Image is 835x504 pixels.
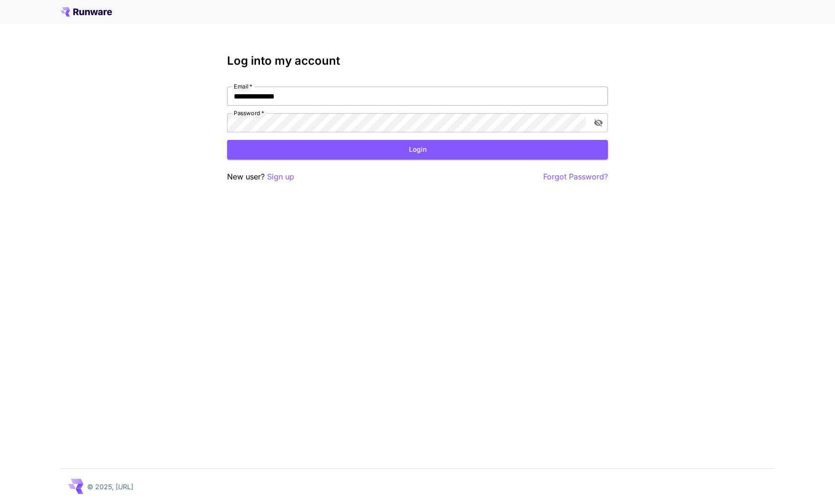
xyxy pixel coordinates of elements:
label: Email [234,82,252,90]
p: © 2025, [URL] [87,482,133,492]
button: toggle password visibility [590,114,607,131]
button: Forgot Password? [543,171,608,183]
label: Password [234,109,264,117]
button: Login [227,140,608,159]
button: Sign up [267,171,294,183]
h3: Log into my account [227,54,608,68]
p: New user? [227,171,294,183]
